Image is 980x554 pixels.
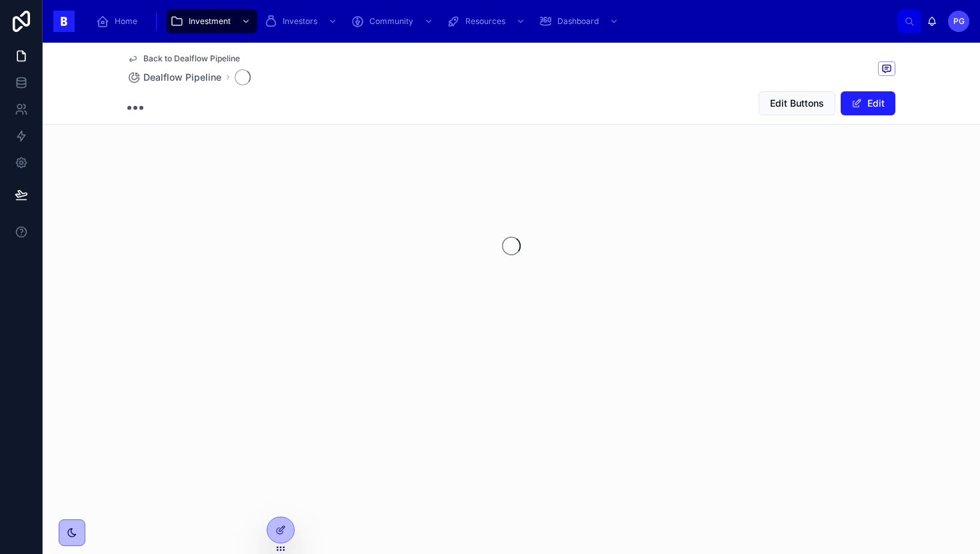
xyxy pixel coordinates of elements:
span: Dealflow Pipeline [143,71,221,84]
span: Edit Buttons [770,97,824,110]
span: Community [369,16,413,27]
a: Back to Dealflow Pipeline [127,53,240,64]
button: Edit Buttons [759,91,835,115]
a: Home [92,9,147,33]
a: Community [347,9,440,33]
img: App logo [53,11,75,32]
a: Resources [443,9,532,33]
a: Investment [166,9,257,33]
span: Investment [189,16,231,27]
div: scrollable content [85,7,897,36]
span: PG [953,16,965,27]
span: Home [115,16,137,27]
span: Investors [283,16,317,27]
span: Resources [465,16,505,27]
span: Back to Dealflow Pipeline [143,53,240,64]
span: Dashboard [557,16,599,27]
a: Dealflow Pipeline [127,71,221,84]
a: Dashboard [535,9,625,33]
button: Edit [841,91,895,115]
a: Investors [260,9,344,33]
